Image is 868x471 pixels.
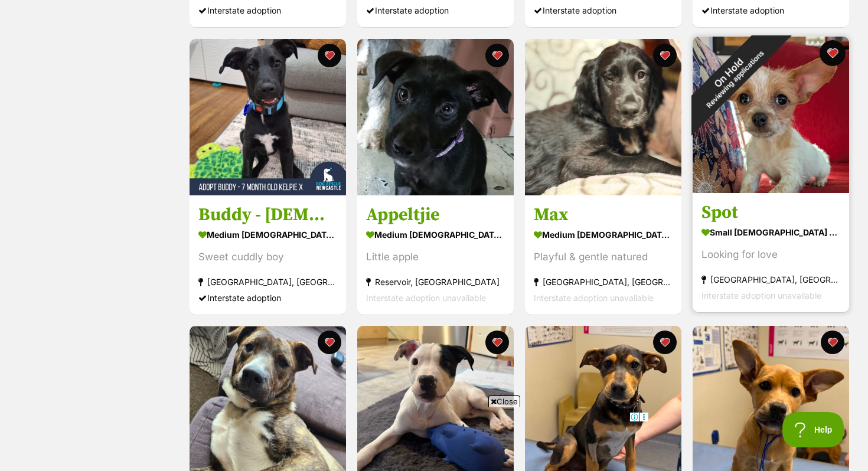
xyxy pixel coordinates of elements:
h3: Buddy - [DEMOGRAPHIC_DATA] Kelpie X [198,204,337,226]
div: [GEOGRAPHIC_DATA], [GEOGRAPHIC_DATA] [534,274,673,290]
div: medium [DEMOGRAPHIC_DATA] Dog [366,226,505,243]
img: Spot [693,37,849,193]
img: Buddy - 7 Month Old Kelpie X [190,39,346,195]
button: favourite [485,44,509,67]
img: Max [525,39,681,195]
span: Interstate adoption unavailable [701,290,821,300]
span: Interstate adoption unavailable [534,293,654,303]
div: Looking for love [701,247,840,263]
div: Reservoir, [GEOGRAPHIC_DATA] [366,274,505,290]
div: Little apple [366,249,505,265]
div: medium [DEMOGRAPHIC_DATA] Dog [198,226,337,243]
a: Spot small [DEMOGRAPHIC_DATA] Dog Looking for love [GEOGRAPHIC_DATA], [GEOGRAPHIC_DATA] Interstat... [693,192,849,312]
h3: Appeltjie [366,204,505,226]
h3: Spot [701,201,840,224]
div: Sweet cuddly boy [198,249,337,265]
div: Interstate adoption [366,3,505,19]
a: Buddy - [DEMOGRAPHIC_DATA] Kelpie X medium [DEMOGRAPHIC_DATA] Dog Sweet cuddly boy [GEOGRAPHIC_DA... [190,195,346,315]
h3: Max [534,204,673,226]
div: Interstate adoption [198,290,337,306]
button: favourite [318,44,341,67]
div: [GEOGRAPHIC_DATA], [GEOGRAPHIC_DATA] [198,274,337,290]
a: Appeltjie medium [DEMOGRAPHIC_DATA] Dog Little apple Reservoir, [GEOGRAPHIC_DATA] Interstate adop... [357,195,514,315]
span: Close [488,395,520,407]
a: Max medium [DEMOGRAPHIC_DATA] Dog Playful & gentle natured [GEOGRAPHIC_DATA], [GEOGRAPHIC_DATA] I... [525,195,681,315]
button: favourite [653,44,677,67]
button: favourite [485,331,509,354]
iframe: Advertisement [219,412,649,465]
span: Reviewing applications [705,49,766,110]
button: favourite [821,331,844,354]
span: Interstate adoption unavailable [366,293,486,303]
iframe: Help Scout Beacon - Open [782,412,844,447]
div: small [DEMOGRAPHIC_DATA] Dog [701,224,840,241]
div: Interstate adoption [701,3,840,19]
div: Interstate adoption [534,3,673,19]
img: Appeltjie [357,39,514,195]
a: On HoldReviewing applications [693,184,849,195]
div: Playful & gentle natured [534,249,673,265]
div: medium [DEMOGRAPHIC_DATA] Dog [534,226,673,243]
div: On Hold [667,10,797,140]
div: [GEOGRAPHIC_DATA], [GEOGRAPHIC_DATA] [701,272,840,287]
button: favourite [653,331,677,354]
button: favourite [820,40,846,66]
div: Interstate adoption [198,3,337,19]
button: favourite [318,331,341,354]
